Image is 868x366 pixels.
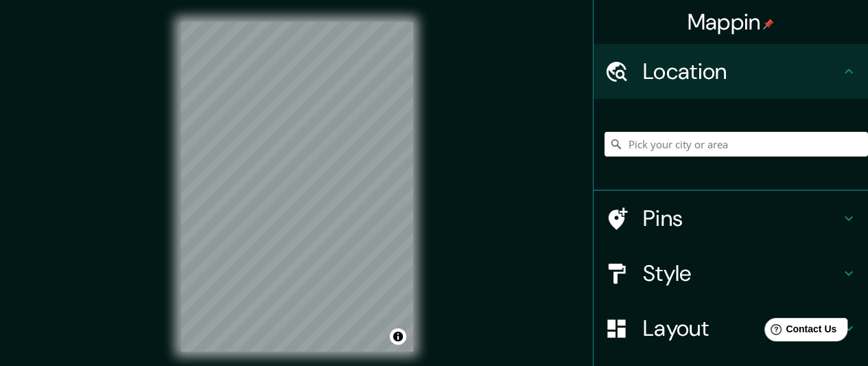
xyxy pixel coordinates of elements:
iframe: Help widget launcher [746,312,853,351]
canvas: Map [180,22,413,352]
div: Pins [594,191,868,246]
h4: Pins [643,205,841,232]
div: Layout [594,301,868,356]
h4: Style [643,260,841,287]
input: Pick your city or area [605,132,868,157]
div: Location [594,44,868,99]
h4: Location [643,58,841,85]
h4: Mappin [688,8,775,36]
img: pin-icon.png [763,19,774,30]
button: Toggle attribution [390,328,406,345]
div: Style [594,246,868,301]
h4: Layout [643,314,841,342]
